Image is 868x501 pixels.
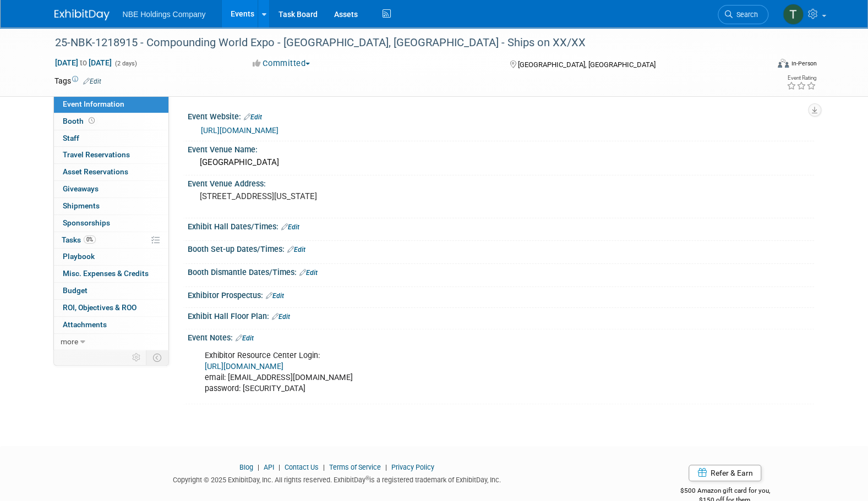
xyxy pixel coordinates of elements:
[54,164,168,180] a: Asset Reservations
[54,130,168,147] a: Staff
[63,303,137,312] span: ROI, Objectives & ROO
[61,337,78,346] span: more
[63,201,100,210] span: Shipments
[54,198,168,214] a: Shipments
[54,249,168,265] a: Playbook
[63,117,97,125] span: Booth
[63,134,79,142] span: Staff
[391,463,434,471] a: Privacy Policy
[63,252,95,261] span: Playbook
[54,232,168,249] a: Tasks0%
[205,362,283,371] a: [URL][DOMAIN_NAME]
[518,60,656,69] span: [GEOGRAPHIC_DATA], [GEOGRAPHIC_DATA]
[51,33,752,53] div: 25-NBK-1218915 - Compounding World Expo - [GEOGRAPHIC_DATA], [GEOGRAPHIC_DATA] - Ships on XX/XX
[84,235,96,244] span: 0%
[54,215,168,232] a: Sponsorships
[54,283,168,299] a: Budget
[123,10,206,19] span: NBE Holdings Company
[188,218,814,233] div: Exhibit Hall Dates/Times:
[54,147,168,163] a: Travel Reservations
[188,241,814,255] div: Booth Set-up Dates/Times:
[188,175,814,189] div: Event Venue Address:
[778,59,789,68] img: Format-Inperson.png
[188,287,814,301] div: Exhibitor Prospectus:
[54,266,168,282] a: Misc. Expenses & Credits
[188,141,814,155] div: Event Venue Name:
[54,334,168,350] a: more
[272,313,290,321] a: Edit
[236,334,254,342] a: Edit
[200,191,436,201] pre: [STREET_ADDRESS][US_STATE]
[197,345,693,400] div: Exhibitor Resource Center Login: email: [EMAIL_ADDRESS][DOMAIN_NAME] password: [SECURITY_DATA]
[196,154,806,171] div: [GEOGRAPHIC_DATA]
[188,329,814,344] div: Event Notes:
[127,350,146,365] td: Personalize Event Tab Strip
[63,184,99,193] span: Giveaways
[383,463,390,471] span: |
[86,117,97,125] span: Booth not reserved yet
[790,59,816,68] div: In-Person
[276,463,283,471] span: |
[188,308,814,322] div: Exhibit Hall Floor Plan:
[63,167,128,176] span: Asset Reservations
[266,292,284,300] a: Edit
[320,463,327,471] span: |
[299,269,318,277] a: Edit
[114,60,137,67] span: (2 days)
[188,264,814,278] div: Booth Dismantle Dates/Times:
[63,218,110,227] span: Sponsorships
[54,113,168,130] a: Booth
[244,113,262,121] a: Edit
[54,96,168,113] a: Event Information
[733,10,758,19] span: Search
[63,269,149,278] span: Misc. Expenses & Credits
[285,463,319,471] a: Contact Us
[54,317,168,333] a: Attachments
[249,58,314,69] button: Committed
[201,126,279,135] a: [URL][DOMAIN_NAME]
[239,463,253,471] a: Blog
[78,58,89,67] span: to
[786,75,816,81] div: Event Rating
[54,75,101,86] td: Tags
[83,78,101,85] a: Edit
[54,9,110,20] img: ExhibitDay
[188,108,814,123] div: Event Website:
[365,475,369,481] sup: ®
[54,300,168,316] a: ROI, Objectives & ROO
[63,150,130,159] span: Travel Reservations
[146,350,168,365] td: Toggle Event Tabs
[703,57,817,74] div: Event Format
[281,223,299,231] a: Edit
[54,181,168,197] a: Giveaways
[62,235,96,244] span: Tasks
[54,58,112,68] span: [DATE] [DATE]
[63,320,107,329] span: Attachments
[63,286,88,295] span: Budget
[689,465,761,481] a: Refer & Earn
[54,472,620,485] div: Copyright © 2025 ExhibitDay, Inc. All rights reserved. ExhibitDay is a registered trademark of Ex...
[329,463,381,471] a: Terms of Service
[718,5,768,24] a: Search
[63,100,124,108] span: Event Information
[255,463,262,471] span: |
[264,463,274,471] a: API
[783,4,804,25] img: Tim Wiersma
[287,246,305,254] a: Edit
